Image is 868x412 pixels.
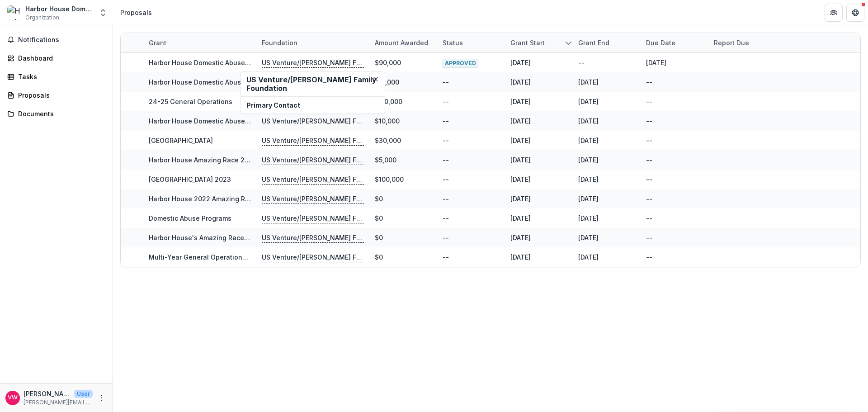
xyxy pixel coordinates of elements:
[578,116,599,126] div: [DATE]
[578,58,585,67] div: --
[375,213,383,223] div: $0
[262,116,364,126] p: US Venture/[PERSON_NAME] Family Foundation
[120,8,152,17] div: Proposals
[646,77,652,87] div: --
[443,59,478,68] span: APPROVED
[510,213,531,223] div: [DATE]
[646,252,652,262] div: --
[375,252,383,262] div: $0
[443,155,449,165] div: --
[510,252,531,262] div: [DATE]
[4,88,109,103] a: Proposals
[149,78,311,86] a: Harbor House Domestic Abuse Programs, Inc. - 482
[262,252,364,262] p: US Venture/[PERSON_NAME] Family Foundation
[578,175,599,184] div: [DATE]
[149,253,273,261] a: Multi-Year General Operations Support
[578,77,599,87] div: [DATE]
[369,38,434,47] div: Amount awarded
[708,33,776,52] div: Report Due
[262,194,364,204] p: US Venture/[PERSON_NAME] Family Foundation
[24,398,93,407] p: [PERSON_NAME][EMAIL_ADDRESS][PERSON_NAME][DOMAIN_NAME]
[443,194,449,204] div: --
[246,76,379,93] h2: US Venture/[PERSON_NAME] Family Foundation
[510,97,531,106] div: [DATE]
[149,156,257,164] a: Harbor House Amazing Race 2023
[369,33,437,52] div: Amount awarded
[646,58,666,67] div: [DATE]
[256,38,303,47] div: Foundation
[149,175,231,183] a: [GEOGRAPHIC_DATA] 2023
[375,97,402,106] div: $110,000
[4,51,109,66] a: Dashboard
[375,136,401,145] div: $30,000
[262,58,364,68] p: US Venture/[PERSON_NAME] Family Foundation
[825,4,843,22] button: Partners
[262,136,364,146] p: US Venture/[PERSON_NAME] Family Foundation
[443,136,449,145] div: --
[505,33,573,52] div: Grant start
[149,98,232,105] a: 24-25 General Operations
[646,116,652,126] div: --
[262,155,364,165] p: US Venture/[PERSON_NAME] Family Foundation
[578,155,599,165] div: [DATE]
[149,214,231,222] a: Domestic Abuse Programs
[437,33,505,52] div: Status
[4,33,109,47] button: Notifications
[375,58,401,67] div: $90,000
[18,36,105,44] span: Notifications
[573,38,615,47] div: Grant end
[256,33,369,52] div: Foundation
[262,213,364,223] p: US Venture/[PERSON_NAME] Family Foundation
[510,155,531,165] div: [DATE]
[641,33,708,52] div: Due Date
[443,213,449,223] div: --
[510,136,531,145] div: [DATE]
[443,252,449,262] div: --
[149,195,298,203] a: Harbor House 2022 Amazing Race Sponsorship
[143,33,256,52] div: Grant
[510,194,531,204] div: [DATE]
[578,233,599,242] div: [DATE]
[375,77,399,87] div: $15,000
[443,233,449,242] div: --
[4,69,109,84] a: Tasks
[117,6,156,19] nav: breadcrumb
[708,38,755,47] div: Report Due
[25,4,93,14] div: Harbor House Domestic Abuse Programs, Inc.
[646,136,652,145] div: --
[18,72,102,81] div: Tasks
[246,100,379,110] p: Primary Contact
[510,233,531,242] div: [DATE]
[578,213,599,223] div: [DATE]
[578,97,599,106] div: [DATE]
[437,38,468,47] div: Status
[578,194,599,204] div: [DATE]
[578,136,599,145] div: [DATE]
[510,116,531,126] div: [DATE]
[573,33,641,52] div: Grant end
[149,59,376,66] a: Harbor House Domestic Abuse Programs, Inc. - 2025 - Grant Application
[510,175,531,184] div: [DATE]
[443,175,449,184] div: --
[510,77,531,87] div: [DATE]
[375,233,383,242] div: $0
[510,58,531,67] div: [DATE]
[565,39,572,47] svg: sorted descending
[4,106,109,121] a: Documents
[262,175,364,185] p: US Venture/[PERSON_NAME] Family Foundation
[143,38,172,47] div: Grant
[74,390,93,398] p: User
[375,175,404,184] div: $100,000
[646,97,652,106] div: --
[149,137,213,144] a: [GEOGRAPHIC_DATA]
[96,393,107,403] button: More
[18,109,102,118] div: Documents
[24,389,71,398] p: [PERSON_NAME]
[18,90,102,100] div: Proposals
[646,155,652,165] div: --
[375,116,400,126] div: $10,000
[641,38,681,47] div: Due Date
